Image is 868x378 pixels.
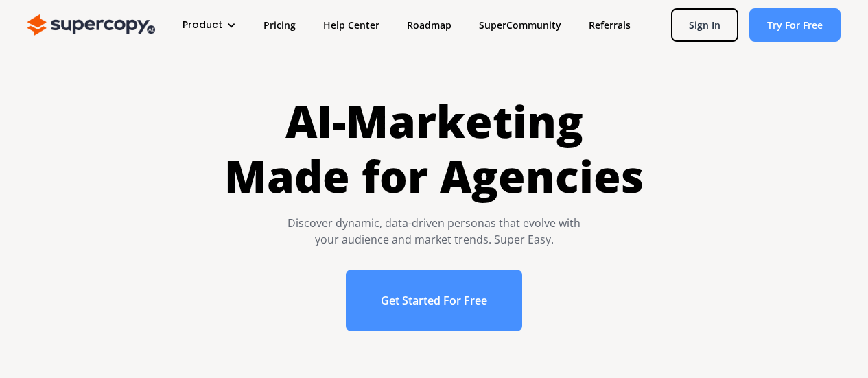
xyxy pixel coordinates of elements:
[309,12,393,38] a: Help Center
[393,12,465,38] a: Roadmap
[749,8,841,42] a: Try For Free
[575,12,644,38] a: Referrals
[183,18,222,32] div: Product
[346,270,522,331] a: Get Started For Free
[250,12,309,38] a: Pricing
[465,12,575,38] a: SuperCommunity
[169,12,250,38] div: Product
[671,8,738,42] a: Sign In
[224,215,644,248] div: Discover dynamic, data-driven personas that evolve with your audience and market trends. Super Easy.
[224,94,644,204] h1: AI-Marketing Made for Agencies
